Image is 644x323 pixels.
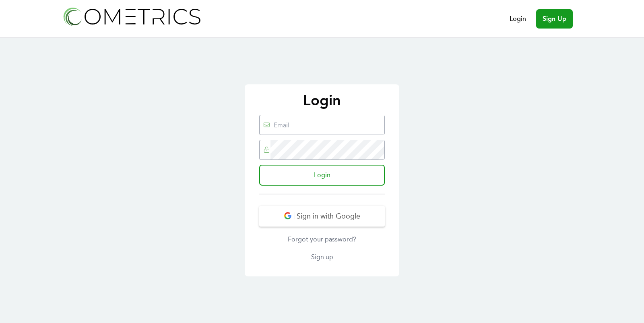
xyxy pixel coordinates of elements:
input: Email [270,115,384,135]
a: Login [510,14,526,24]
a: Sign up [259,252,385,262]
img: Cometrics logo [61,5,202,28]
input: Login [259,165,385,186]
a: Forgot your password? [259,235,385,244]
p: Login [253,92,391,108]
button: Sign in with Google [259,206,385,227]
a: Sign Up [536,9,573,29]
